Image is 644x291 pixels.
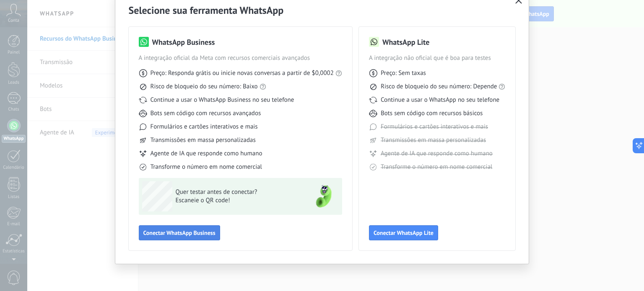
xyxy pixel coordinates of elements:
[88,49,95,55] img: tab_keywords_by_traffic_grey.svg
[98,49,135,55] div: Palavras-chave
[35,49,42,55] img: tab_domain_overview_orange.svg
[381,109,483,118] span: Bots sem código com recursos básicos
[381,163,492,171] span: Transforme o número em nome comercial
[176,196,298,205] span: Escaneie o QR code!
[381,123,488,131] span: Formulários e cartões interativos e mais
[22,22,120,28] div: [PERSON_NAME]: [DOMAIN_NAME]
[151,96,294,104] span: Continue a usar o WhatsApp Business no seu telefone
[151,69,334,77] span: Preço: Responda grátis ou inicie novas conversas a partir de $0,0002
[151,136,256,144] span: Transmissões em massa personalizadas
[369,225,438,240] button: Conectar WhatsApp Lite
[139,54,342,62] span: A integração oficial da Meta com recursos comerciais avançados
[151,149,262,158] span: Agente de IA que responde como humano
[13,22,20,28] img: website_grey.svg
[381,136,486,144] span: Transmissões em massa personalizadas
[381,96,499,104] span: Continue a usar o WhatsApp no seu telefone
[44,49,64,55] div: Domínio
[381,69,426,77] span: Preço: Sem taxas
[152,37,215,47] h3: WhatsApp Business
[151,82,258,91] span: Risco de bloqueio do seu número: Baixo
[369,54,506,62] span: A integração não oficial que é boa para testes
[374,230,434,236] span: Conectar WhatsApp Lite
[143,230,216,236] span: Conectar WhatsApp Business
[382,37,429,47] h3: WhatsApp Lite
[381,82,497,91] span: Risco de bloqueio do seu número: Depende
[139,225,220,240] button: Conectar WhatsApp Business
[23,13,41,20] div: v 4.0.25
[151,123,258,131] span: Formulários e cartões interativos e mais
[176,188,298,196] span: Quer testar antes de conectar?
[381,149,493,158] span: Agente de IA que responde como humano
[129,4,516,17] h2: Selecione sua ferramenta WhatsApp
[309,181,339,211] img: green-phone.png
[151,163,262,171] span: Transforme o número em nome comercial
[151,109,261,118] span: Bots sem código com recursos avançados
[13,13,20,20] img: logo_orange.svg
